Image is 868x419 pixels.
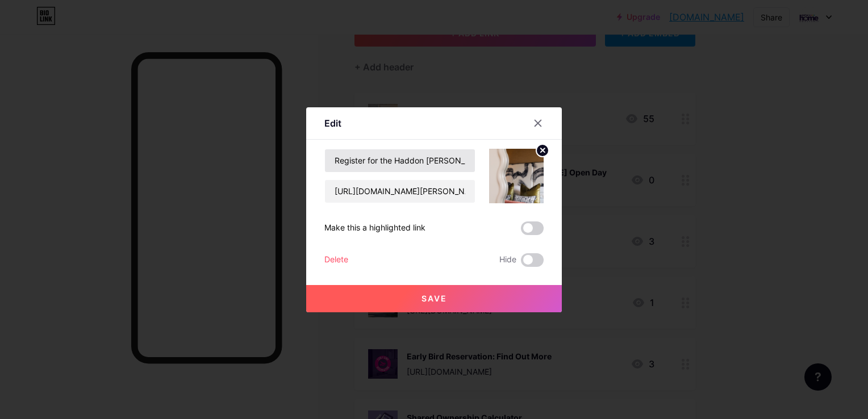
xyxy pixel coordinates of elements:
[489,149,544,203] img: link_thumbnail
[324,116,341,130] div: Edit
[325,149,475,172] input: Title
[422,294,447,303] span: Save
[324,253,348,267] div: Delete
[499,253,516,267] span: Hide
[325,180,475,203] input: URL
[306,285,562,312] button: Save
[324,221,425,235] div: Make this a highlighted link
